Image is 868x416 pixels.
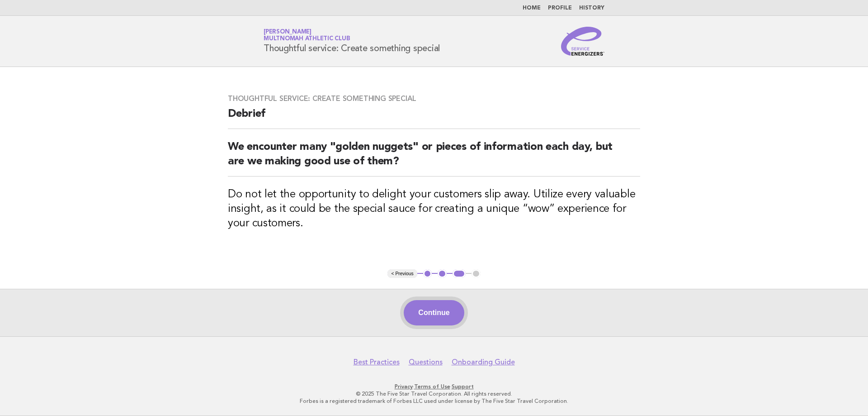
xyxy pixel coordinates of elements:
[561,27,604,56] img: Service Energizers
[409,358,443,367] a: Questions
[423,269,432,278] button: 1
[395,383,413,390] a: Privacy
[438,269,447,278] button: 2
[228,140,640,177] h2: We encounter many "golden nuggets" or pieces of information each day, but are we making good use ...
[228,107,640,129] h2: Debrief
[414,383,450,390] a: Terms of Use
[548,5,572,11] a: Profile
[264,29,440,53] h1: Thoughtful service: Create something special
[387,269,417,278] button: < Previous
[157,390,711,397] p: © 2025 The Five Star Travel Corporation. All rights reserved.
[157,397,711,405] p: Forbes is a registered trademark of Forbes LLC used under license by The Five Star Travel Corpora...
[453,269,466,278] button: 3
[157,383,711,390] p: · ·
[523,5,541,11] a: Home
[228,187,640,231] h3: Do not let the opportunity to delight your customers slip away. Utilize every valuable insight, a...
[579,5,604,11] a: History
[354,358,400,367] a: Best Practices
[264,29,350,42] a: [PERSON_NAME]Multnomah Athletic Club
[264,36,350,42] span: Multnomah Athletic Club
[452,383,474,390] a: Support
[452,358,515,367] a: Onboarding Guide
[228,94,640,103] h3: Thoughtful service: Create something special
[404,300,464,325] button: Continue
